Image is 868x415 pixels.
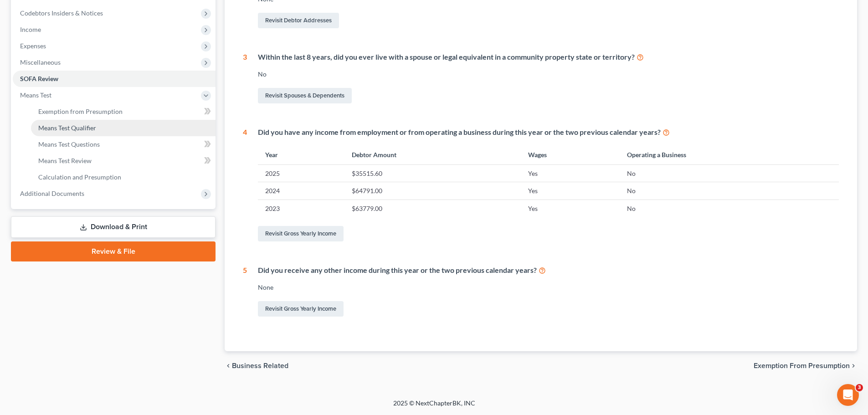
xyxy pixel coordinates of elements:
i: chevron_right [850,362,857,369]
span: Exemption from Presumption [754,362,850,369]
a: Download & Print [11,216,216,238]
td: $63779.00 [344,200,520,217]
a: Revisit Gross Yearly Income [258,226,344,241]
span: Expenses [20,42,46,50]
a: Calculation and Presumption [31,169,216,185]
div: No [258,70,839,79]
div: 3 [243,52,247,105]
td: $35515.60 [344,165,520,182]
a: Revisit Gross Yearly Income [258,301,344,317]
span: Codebtors Insiders & Notices [20,9,103,17]
a: Means Test Qualifier [31,120,216,136]
th: Wages [521,145,620,164]
td: No [620,200,839,217]
th: Debtor Amount [344,145,520,164]
div: 4 [243,127,247,243]
td: Yes [521,182,620,200]
a: Exemption from Presumption [31,103,216,120]
td: 2024 [258,182,344,200]
td: $64791.00 [344,182,520,200]
span: Means Test Questions [38,140,100,148]
span: Means Test [20,91,51,99]
td: Yes [521,200,620,217]
span: SOFA Review [20,75,58,82]
span: 3 [856,384,863,391]
div: Did you receive any other income during this year or the two previous calendar years? [258,265,839,276]
div: 5 [243,265,247,318]
div: Within the last 8 years, did you ever live with a spouse or legal equivalent in a community prope... [258,52,839,62]
td: 2025 [258,165,344,182]
span: Additional Documents [20,190,84,197]
span: Business Related [232,362,288,369]
a: Revisit Debtor Addresses [258,13,339,28]
span: Miscellaneous [20,58,61,66]
a: Revisit Spouses & Dependents [258,88,352,103]
div: None [258,283,839,292]
td: No [620,182,839,200]
th: Year [258,145,344,164]
button: chevron_left Business Related [225,362,288,369]
a: Review & File [11,241,216,261]
a: SOFA Review [13,71,216,87]
th: Operating a Business [620,145,839,164]
td: No [620,165,839,182]
span: Means Test Review [38,157,92,164]
a: Means Test Questions [31,136,216,153]
td: 2023 [258,200,344,217]
div: 2025 © NextChapterBK, INC [175,399,694,415]
span: Income [20,26,41,33]
td: Yes [521,165,620,182]
button: Exemption from Presumption chevron_right [754,362,857,369]
div: Did you have any income from employment or from operating a business during this year or the two ... [258,127,839,138]
span: Calculation and Presumption [38,173,121,181]
a: Means Test Review [31,153,216,169]
span: Exemption from Presumption [38,108,123,115]
iframe: Intercom live chat [837,384,859,406]
i: chevron_left [225,362,232,369]
span: Means Test Qualifier [38,124,96,132]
